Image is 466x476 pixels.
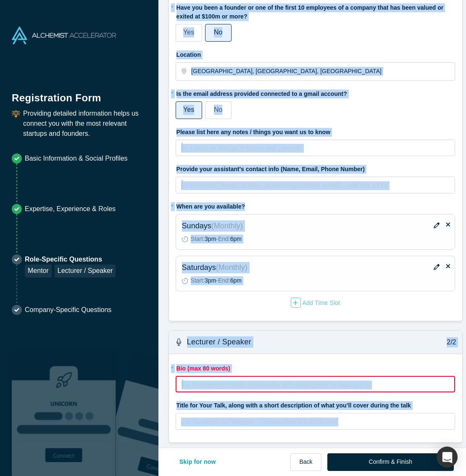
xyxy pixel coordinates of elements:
[25,153,128,164] p: Basic Information & Social Profiles
[176,87,455,98] label: Is the email address provided connected to a gmail account?
[191,276,242,285] p: -
[12,82,147,106] h1: Registration Form
[290,453,321,471] button: Back
[176,177,455,193] div: rdw-wrapper
[25,204,116,214] p: Expertise, Experience & Roles
[291,298,340,308] div: Add Time Slot
[176,398,455,410] label: Title for Your Talk, along with a short description of what you’ll cover during the talk
[182,416,450,433] div: rdw-editor
[176,140,455,156] div: rdw-wrapper
[205,235,216,242] span: 3pm
[182,379,450,396] div: rdw-editor
[12,352,116,476] img: Robust Technologies
[218,277,230,284] span: End:
[230,235,242,242] span: 6pm
[290,297,341,308] button: Add Time Slot
[25,305,111,315] p: Company-Specific Questions
[216,263,247,272] span: ( Monthly )
[191,277,205,284] span: Start:
[442,337,456,347] p: 2/2
[230,277,242,284] span: 6pm
[23,108,147,139] p: Providing detailed information helps us connect you with the most relevant startups and founders.
[218,235,230,242] span: End:
[191,235,205,242] span: Start:
[25,254,116,264] p: Role-Specific Questions
[176,0,455,21] label: Have you been a founder or one of the first 10 employees of a company that has been valued or exi...
[182,222,211,230] span: Sundays
[116,352,220,476] img: Prism AI
[182,143,450,159] div: rdw-editor
[183,106,194,113] span: Yes
[176,361,455,373] label: Bio (max 80 words)
[214,29,222,36] span: No
[176,199,245,211] label: When are you available?
[183,29,194,36] span: Yes
[176,125,455,137] label: Please list here any notes / things you want us to know
[176,376,455,393] div: rdw-wrapper
[176,48,455,59] label: Location
[25,264,52,278] div: Mentor
[211,222,243,230] span: ( Monthly )
[12,26,116,44] img: Alchemist Accelerator Logo
[191,235,242,243] p: -
[214,106,222,113] span: No
[191,63,454,80] input: Enter a location
[182,180,450,196] div: rdw-editor
[327,453,454,471] button: Confirm & Finish
[176,413,455,430] div: rdw-wrapper
[55,264,116,278] div: Lecturer / Speaker
[176,162,455,174] label: Provide your assistant's contact info (Name, Email, Phone Number)
[187,336,251,348] h3: Lecturer / Speaker
[205,277,216,284] span: 3pm
[171,453,225,471] button: Skip for now
[182,263,216,272] span: Saturdays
